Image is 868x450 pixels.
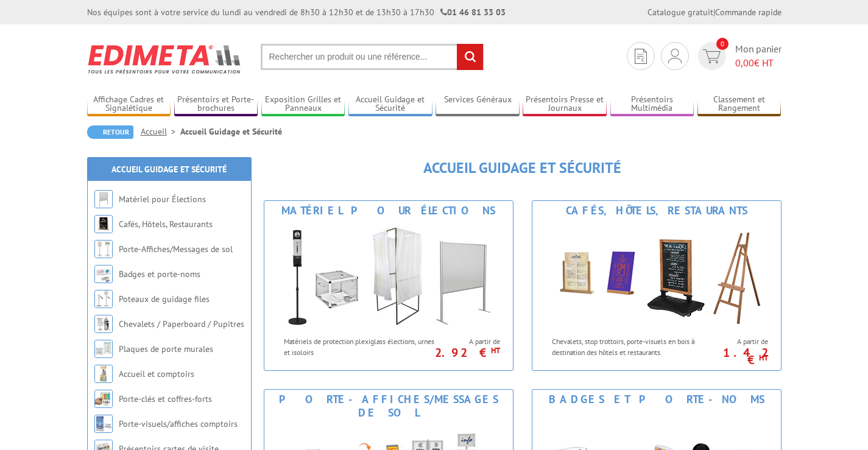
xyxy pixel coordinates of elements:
span: 0,00 [735,57,754,69]
p: 1.42 € [700,349,768,364]
span: 0 [716,38,729,50]
p: Chevalets, stop trottoirs, porte-visuels en bois à destination des hôtels et restaurants. [552,336,703,357]
a: Présentoirs Presse et Journaux [523,94,607,114]
a: devis rapide 0 Mon panier 0,00€ HT [695,42,782,70]
img: Chevalets / Paperboard / Pupitres [94,315,113,333]
h1: Accueil Guidage et Sécurité [264,160,782,176]
img: Edimeta [87,37,242,82]
img: Badges et porte-noms [94,265,113,283]
a: Retour [87,125,133,139]
span: A partir de [706,337,768,346]
a: Matériel pour Élections [119,194,206,205]
a: Porte-clés et coffres-forts [119,393,212,404]
a: Exposition Grilles et Panneaux [261,94,345,114]
img: Poteaux de guidage files [94,290,113,308]
img: Cafés, Hôtels, Restaurants [94,215,113,233]
a: Poteaux de guidage files [119,294,210,304]
p: 2.92 € [432,349,500,356]
p: Matériels de protection plexiglass élections, urnes et isoloirs [284,336,435,357]
div: Cafés, Hôtels, Restaurants [535,204,778,217]
span: A partir de [438,337,500,346]
a: Présentoirs Multimédia [610,94,694,114]
a: Services Généraux [436,94,520,114]
li: Accueil Guidage et Sécurité [180,125,282,138]
a: Porte-Affiches/Messages de sol [119,244,233,255]
sup: HT [759,353,768,363]
img: Plaques de porte murales [94,340,113,358]
strong: 01 46 81 33 03 [440,7,506,18]
img: Matériel pour Élections [94,190,113,208]
span: € HT [735,56,782,70]
a: Badges et porte-noms [119,269,200,279]
a: Chevalets / Paperboard / Pupitres [119,318,244,329]
img: Porte-Affiches/Messages de sol [94,240,113,258]
a: Accueil [141,126,180,137]
img: Porte-clés et coffres-forts [94,390,113,408]
div: Porte-Affiches/Messages de sol [267,393,510,420]
img: Accueil et comptoirs [94,365,113,383]
a: Affichage Cadres et Signalétique [87,94,171,114]
img: devis rapide [668,49,682,63]
a: Matériel pour Élections Matériel pour Élections Matériels de protection plexiglass élections, urn... [264,200,513,371]
a: Accueil Guidage et Sécurité [348,94,432,114]
img: Matériel pour Élections [276,220,501,330]
span: Mon panier [735,42,782,70]
a: Classement et Rangement [697,94,782,114]
a: Plaques de porte murales [119,343,213,354]
a: Catalogue gratuit [647,7,713,18]
img: Cafés, Hôtels, Restaurants [544,220,769,330]
a: Commande rapide [715,7,782,18]
div: Badges et porte-noms [535,393,778,406]
a: Cafés, Hôtels, Restaurants [119,219,213,230]
a: Accueil et comptoirs [119,368,194,379]
input: rechercher [457,44,483,70]
sup: HT [491,345,500,356]
img: devis rapide [635,49,647,64]
div: Nos équipes sont à votre service du lundi au vendredi de 8h30 à 12h30 et de 13h30 à 17h30 [87,6,506,18]
input: Rechercher un produit ou une référence... [261,44,484,70]
div: Matériel pour Élections [267,204,510,217]
a: Porte-visuels/affiches comptoirs [119,418,238,429]
img: devis rapide [703,49,721,63]
a: Accueil Guidage et Sécurité [111,164,227,175]
a: Cafés, Hôtels, Restaurants Cafés, Hôtels, Restaurants Chevalets, stop trottoirs, porte-visuels en... [532,200,782,371]
a: Présentoirs et Porte-brochures [174,94,258,114]
div: | [647,6,782,18]
img: Porte-visuels/affiches comptoirs [94,415,113,433]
